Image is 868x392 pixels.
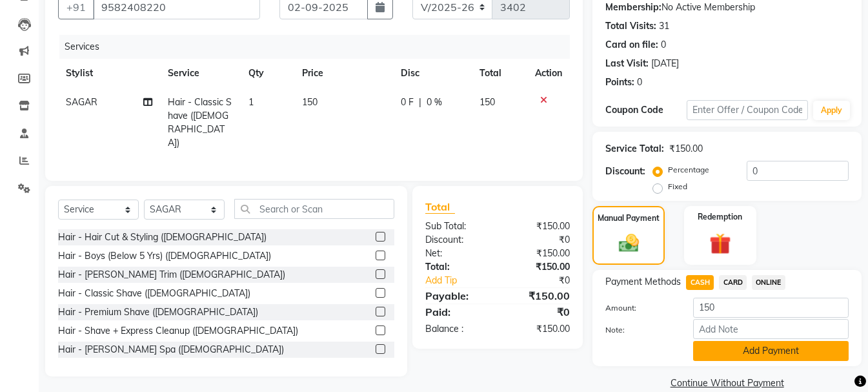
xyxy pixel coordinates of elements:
[719,275,747,290] span: CARD
[637,76,642,89] div: 0
[511,274,580,287] div: ₹0
[416,247,498,260] div: Net:
[668,181,687,192] label: Fixed
[416,220,498,233] div: Sub Total:
[596,324,683,336] label: Note:
[498,288,580,304] div: ₹150.00
[479,96,495,108] span: 150
[498,322,580,336] div: ₹150.00
[669,142,703,156] div: ₹150.00
[58,249,271,263] div: Hair - Boys (Below 5 Yrs) ([DEMOGRAPHIC_DATA])
[659,19,669,33] div: 31
[612,232,645,255] img: _cash.svg
[605,1,661,14] div: Membership:
[241,59,294,88] th: Qty
[58,305,258,319] div: Hair - Premium Shave ([DEMOGRAPHIC_DATA])
[605,19,656,33] div: Total Visits:
[58,231,267,244] div: Hair - Hair Cut & Styling ([DEMOGRAPHIC_DATA])
[605,76,634,89] div: Points:
[427,96,442,109] span: 0 %
[605,103,687,117] div: Coupon Code
[58,268,285,282] div: Hair - [PERSON_NAME] Trim ([DEMOGRAPHIC_DATA])
[605,165,645,178] div: Discount:
[66,96,97,108] span: SAGAR
[687,100,808,120] input: Enter Offer / Coupon Code
[651,57,679,70] div: [DATE]
[668,164,709,176] label: Percentage
[168,96,232,149] span: Hair - Classic Shave ([DEMOGRAPHIC_DATA])
[693,319,849,339] input: Add Note
[596,302,683,314] label: Amount:
[498,304,580,320] div: ₹0
[686,275,714,290] span: CASH
[698,211,742,223] label: Redemption
[752,275,785,290] span: ONLINE
[693,298,849,318] input: Amount
[416,260,498,274] div: Total:
[393,59,472,88] th: Disc
[693,341,849,361] button: Add Payment
[605,38,658,52] div: Card on file:
[401,96,414,109] span: 0 F
[419,96,421,109] span: |
[59,35,580,59] div: Services
[416,304,498,320] div: Paid:
[160,59,241,88] th: Service
[248,96,254,108] span: 1
[598,212,660,224] label: Manual Payment
[58,343,284,356] div: Hair - [PERSON_NAME] Spa ([DEMOGRAPHIC_DATA])
[498,247,580,260] div: ₹150.00
[416,233,498,247] div: Discount:
[294,59,393,88] th: Price
[661,38,666,52] div: 0
[416,288,498,304] div: Payable:
[498,233,580,247] div: ₹0
[527,59,570,88] th: Action
[605,1,849,14] div: No Active Membership
[498,220,580,233] div: ₹150.00
[302,96,318,108] span: 150
[234,199,394,219] input: Search or Scan
[498,260,580,274] div: ₹150.00
[416,274,512,287] a: Add Tip
[58,59,160,88] th: Stylist
[58,287,250,300] div: Hair - Classic Shave ([DEMOGRAPHIC_DATA])
[425,200,455,214] span: Total
[595,377,859,390] a: Continue Without Payment
[605,142,664,156] div: Service Total:
[472,59,527,88] th: Total
[416,322,498,336] div: Balance :
[605,275,681,289] span: Payment Methods
[813,101,850,120] button: Apply
[58,324,298,338] div: Hair - Shave + Express Cleanup ([DEMOGRAPHIC_DATA])
[605,57,649,70] div: Last Visit:
[703,231,738,257] img: _gift.svg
